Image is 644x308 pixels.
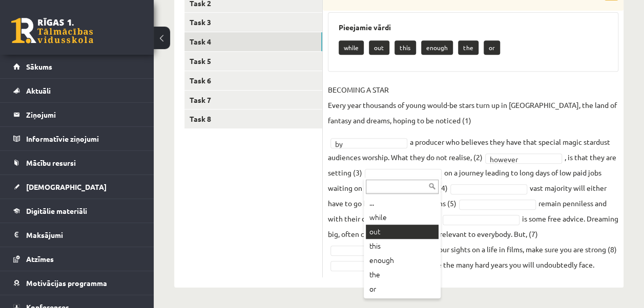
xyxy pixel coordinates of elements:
[366,268,439,282] div: the
[366,253,439,268] div: enough
[366,239,439,253] div: this
[366,210,439,225] div: while
[366,282,439,296] div: or
[366,225,439,239] div: out
[366,196,439,210] div: ...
